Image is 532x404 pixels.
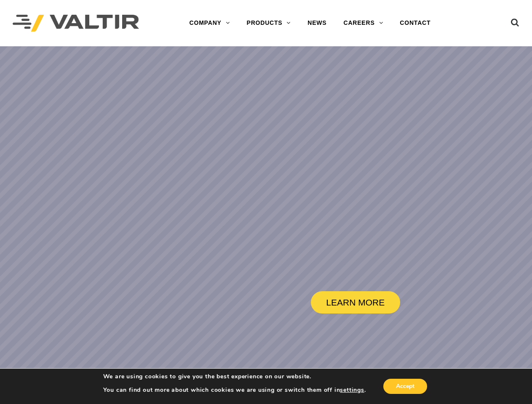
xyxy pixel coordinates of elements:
[391,15,439,32] a: CONTACT
[311,291,400,314] a: LEARN MORE
[335,15,391,32] a: CAREERS
[181,15,238,32] a: COMPANY
[340,386,364,394] button: settings
[103,373,366,380] p: We are using cookies to give you the best experience on our website.
[383,379,427,394] button: Accept
[238,15,299,32] a: PRODUCTS
[13,15,139,32] img: Valtir
[299,15,335,32] a: NEWS
[103,386,366,394] p: You can find out more about which cookies we are using or switch them off in .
